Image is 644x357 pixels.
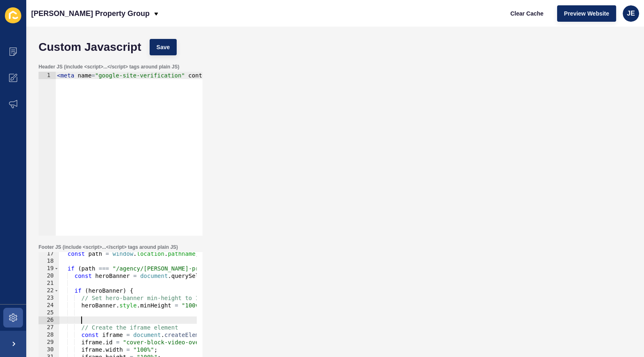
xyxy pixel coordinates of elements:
[31,3,150,24] p: [PERSON_NAME] Property Group
[39,272,59,280] div: 20
[157,43,170,51] span: Save
[39,294,59,302] div: 23
[39,316,59,324] div: 26
[39,250,59,257] div: 17
[39,280,59,287] div: 21
[39,287,59,294] div: 22
[564,9,609,18] span: Preview Website
[503,5,551,22] button: Clear Cache
[39,309,59,316] div: 25
[39,339,59,346] div: 29
[557,5,616,22] button: Preview Website
[39,324,59,331] div: 27
[39,43,141,51] h1: Custom Javascript
[39,265,59,272] div: 19
[39,331,59,339] div: 28
[39,72,56,79] div: 1
[39,302,59,309] div: 24
[39,64,179,70] label: Header JS (include <script>...</script> tags around plain JS)
[39,346,59,353] div: 30
[627,9,635,18] span: JE
[39,257,59,265] div: 18
[39,244,178,250] label: Footer JS (include <script>...</script> tags around plain JS)
[150,39,177,55] button: Save
[510,9,544,18] span: Clear Cache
